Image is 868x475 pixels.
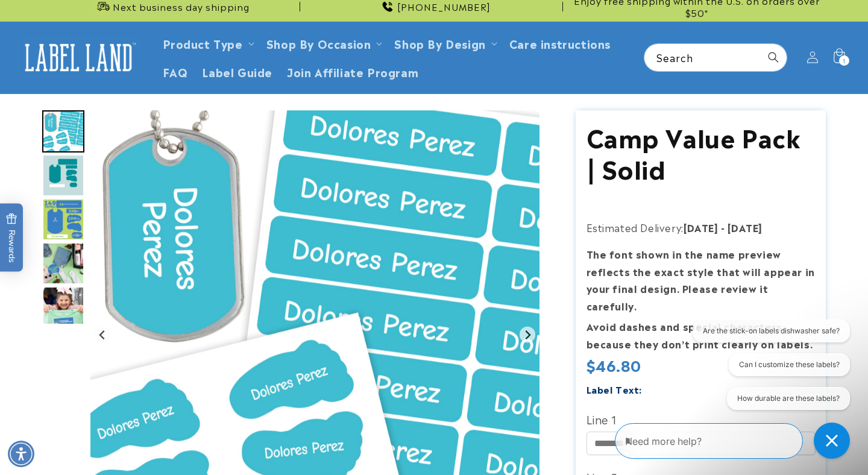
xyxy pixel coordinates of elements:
iframe: Sign Up via Text for Offers [10,379,153,415]
div: Go to slide 1 [42,110,84,153]
span: Join Affiliate Program [287,64,418,78]
a: FAQ [156,57,195,86]
a: Product Type [163,35,243,51]
img: Label Land [18,39,139,76]
img: Camp Value Pack - Label Land [42,198,84,241]
span: Next business day shipping [113,1,250,13]
div: Accessibility Menu [8,441,34,467]
strong: - [721,220,725,234]
div: Go to slide 2 [42,154,84,197]
div: Go to slide 3 [42,198,84,241]
label: Label Text: [587,382,643,396]
img: Camp Value Pack - Label Land [42,154,84,197]
a: Shop By Design [394,35,485,51]
span: $46.80 [587,354,642,376]
a: Label Guide [195,57,280,86]
div: Go to slide 5 [42,286,84,329]
label: Line 1 [587,409,816,429]
strong: The font shown in the name preview reflects the exact style that will appear in your final design... [587,247,815,313]
button: Next slide [520,327,536,343]
a: Join Affiliate Program [280,57,426,86]
img: Camp Value Pack | Solid - Label Land [42,110,84,153]
summary: Shop By Design [387,29,502,57]
strong: [DATE] [728,220,763,234]
summary: Shop By Occasion [259,29,388,57]
img: Camp Value Pack - Label Land [42,286,84,329]
a: Label Land [14,34,143,81]
span: Care instructions [509,36,611,50]
span: FAQ [163,64,188,78]
summary: Product Type [156,29,259,57]
div: Go to slide 4 [42,242,84,285]
span: Shop By Occasion [266,36,371,50]
strong: Avoid dashes and special characters because they don’t print clearly on labels. [587,319,813,351]
iframe: Gorgias Floating Chat [615,418,856,463]
h1: Camp Value Pack | Solid [587,121,816,183]
a: Care instructions [502,29,618,57]
strong: [DATE] [684,220,719,234]
span: [PHONE_NUMBER] [397,1,491,13]
iframe: Gorgias live chat conversation starters [676,319,856,421]
p: Estimated Delivery: [587,219,816,236]
span: Label Guide [202,64,272,78]
button: Search [760,44,787,71]
img: Camp Value Pack - Label Land [42,242,84,285]
span: Rewards [6,213,17,263]
button: Go to last slide [95,327,111,343]
span: 1 [843,55,846,66]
